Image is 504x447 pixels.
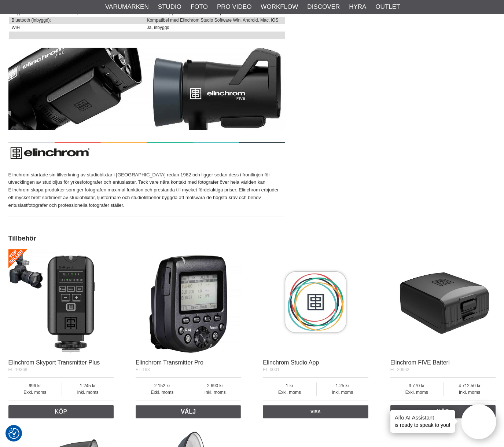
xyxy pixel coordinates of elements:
[62,389,114,396] span: Inkl. moms
[8,234,496,243] h2: Tillbehör
[8,405,114,418] a: Köp
[8,48,285,130] img: Elinchrom FIVE - Always charged up for any adventure, inside or out
[191,2,208,12] a: Foto
[136,367,150,372] span: EL-193
[390,249,496,355] img: Elinchrom FIVE Batteri
[390,382,443,389] span: 3 770
[375,2,400,12] a: Outlet
[136,359,203,366] a: Elinchrom Transmitter Pro
[217,2,251,12] a: Pro Video
[8,382,62,389] span: 996
[263,389,316,396] span: Exkl. moms
[395,414,450,421] h4: Aifo AI Assistant
[263,359,319,366] a: Elinchrom Studio App
[136,389,189,396] span: Exkl. moms
[390,367,409,372] span: EL-20962
[263,382,316,389] span: 1
[8,359,100,366] a: Elinchrom Skyport Transmitter Plus
[8,428,19,439] img: Revisit consent button
[158,2,181,12] a: Studio
[390,405,496,418] a: Köp
[317,382,368,389] span: 1.25
[263,249,368,355] img: Elinchrom Studio App
[8,214,285,220] img: streck
[307,2,340,12] a: Discover
[8,389,62,396] span: Exkl. moms
[261,2,298,12] a: Workflow
[62,382,114,389] span: 1 245
[349,2,366,12] a: Hyra
[189,389,241,396] span: Inkl. moms
[8,17,144,24] td: Bluetooth (inbyggd):
[444,389,496,396] span: Inkl. moms
[136,382,189,389] span: 2 152
[390,359,450,366] a: Elinchrom FIVE Batteri
[8,367,27,372] span: EL-19368
[8,141,285,164] img: Elinchrom Authorized Distributor
[144,17,285,24] td: Kompatibel med Elinchrom Studio Software Win, Android, Mac, iOS
[390,410,455,433] div: is ready to speak to you!
[8,171,285,209] p: Elinchrom startade sin tillverkning av studioblixtar i [GEOGRAPHIC_DATA] redan 1962 och ligger se...
[390,389,443,396] span: Exkl. moms
[263,367,279,372] span: EL-0001
[136,405,241,418] a: Välj
[444,382,496,389] span: 4 712.50
[8,249,114,355] img: Elinchrom Skyport Transmitter Plus
[8,427,19,440] button: Samtyckesinställningar
[105,2,149,12] a: Varumärken
[317,389,368,396] span: Inkl. moms
[263,405,368,418] a: Visa
[8,24,144,31] td: WiFi
[136,249,241,355] img: Elinchrom Transmitter Pro
[189,382,241,389] span: 2 690
[144,24,285,31] td: Ja, inbyggd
